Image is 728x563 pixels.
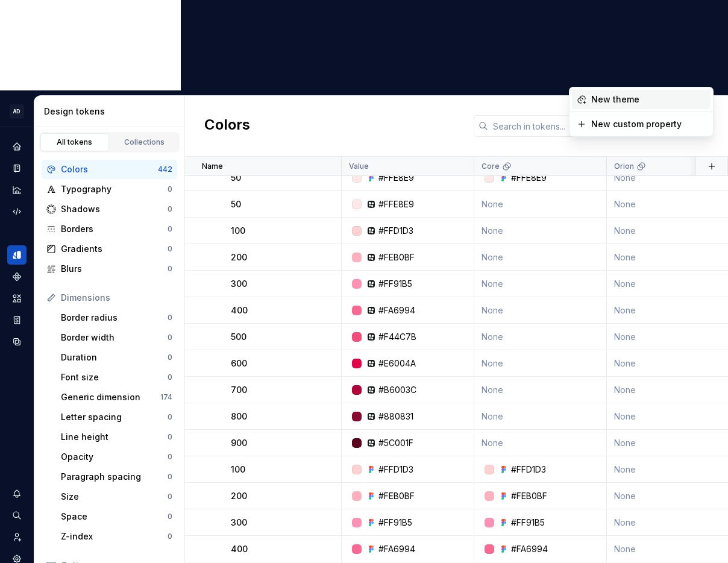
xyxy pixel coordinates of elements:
[231,225,245,237] p: 100
[7,289,27,308] div: Assets
[7,527,27,547] a: Invite team
[511,517,545,529] div: #FF91B5
[56,407,177,427] a: Letter spacing0
[168,353,172,362] div: 0
[56,388,177,407] a: Generic dimension174
[570,112,713,136] div: Suggestions
[44,105,180,118] div: Design tokens
[204,115,250,137] h2: Colors
[474,324,607,350] td: None
[231,251,247,263] p: 200
[56,348,177,367] a: Duration0
[378,278,412,290] div: #FF91B5
[168,532,172,541] div: 0
[231,304,248,316] p: 400
[482,162,500,171] p: Core
[378,410,413,423] div: #880831
[231,543,248,555] p: 400
[202,162,223,171] p: Name
[168,472,172,482] div: 0
[511,464,546,476] div: #FFD1D3
[474,430,607,456] td: None
[231,357,247,370] p: 600
[168,333,172,342] div: 0
[614,162,634,171] p: Orion
[10,104,24,119] div: AD
[7,180,27,200] a: Analytics
[7,310,27,330] a: Storybook stories
[231,384,247,396] p: 700
[378,251,415,263] div: #FEB0BF
[511,172,547,184] div: #FFE8E9
[168,264,172,274] div: 0
[231,464,245,476] p: 100
[61,431,168,443] div: Line height
[56,427,177,447] a: Line height0
[56,487,177,506] a: Size0
[511,543,548,555] div: #FA6994
[61,292,172,304] div: Dimensions
[61,163,158,175] div: Colors
[168,492,172,502] div: 0
[7,506,27,525] button: Search ⌘K
[168,412,172,422] div: 0
[378,490,415,502] div: #FEB0BF
[158,165,172,174] div: 442
[378,172,414,184] div: #FFE8E9
[61,263,168,275] div: Blurs
[231,331,246,343] p: 500
[231,490,247,502] p: 200
[56,328,177,347] a: Border width0
[61,332,168,344] div: Border width
[168,244,172,254] div: 0
[56,308,177,327] a: Border radius0
[378,384,416,396] div: #B6003C
[56,368,177,387] a: Font size0
[474,191,607,218] td: None
[61,371,168,383] div: Font size
[61,183,168,195] div: Typography
[61,391,160,403] div: Generic dimension
[591,93,639,105] div: New theme
[378,357,416,370] div: #E6004A
[42,180,177,199] a: Typography0
[61,411,168,423] div: Letter spacing
[7,245,27,265] a: Design tokens
[7,202,27,221] a: Code automation
[378,437,413,449] div: #5C001F
[488,115,630,137] input: Search in tokens...
[231,278,247,290] p: 300
[474,377,607,403] td: None
[7,332,27,351] div: Data sources
[61,312,168,324] div: Border radius
[474,403,607,430] td: None
[42,239,177,259] a: Gradients0
[42,200,177,219] a: Shadows0
[570,87,713,112] div: Suggestions
[61,491,168,503] div: Size
[7,159,27,178] a: Documentation
[231,410,247,423] p: 800
[378,225,413,237] div: #FFD1D3
[7,484,27,503] button: Notifications
[56,467,177,486] a: Paragraph spacing0
[56,527,177,546] a: Z-index0
[231,198,241,210] p: 50
[231,437,247,449] p: 900
[61,203,168,215] div: Shadows
[378,517,412,529] div: #FF91B5
[42,219,177,239] a: Borders0
[168,184,172,194] div: 0
[511,490,547,502] div: #FEB0BF
[160,392,172,402] div: 174
[231,517,247,529] p: 300
[42,259,177,278] a: Blurs0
